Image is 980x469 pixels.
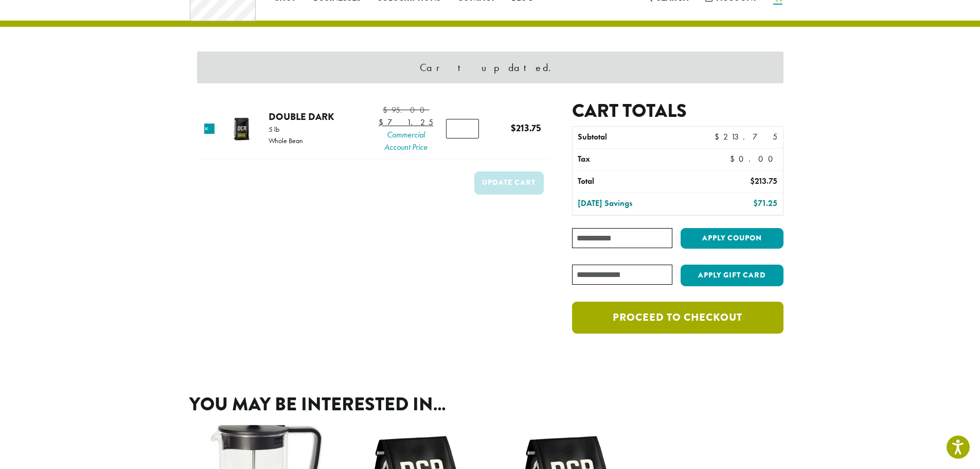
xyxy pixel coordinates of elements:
span: $ [715,131,723,142]
span: $ [379,117,387,128]
p: Whole Bean [269,137,303,144]
bdi: 71.25 [753,198,777,209]
bdi: 71.25 [379,117,433,128]
p: 5 lb [269,126,303,133]
h2: Cart totals [572,100,783,122]
button: Apply coupon [681,228,783,249]
div: Cart updated. [197,51,783,83]
bdi: 213.75 [750,176,777,186]
th: Tax [573,149,721,170]
button: Update cart [474,171,544,195]
bdi: 0.00 [730,153,778,164]
bdi: 213.75 [715,131,777,142]
a: Remove this item [204,124,215,134]
span: $ [511,121,516,135]
a: Proceed to checkout [572,302,783,334]
span: $ [383,105,391,115]
input: Product quantity [446,119,479,138]
bdi: 95.00 [383,105,430,115]
span: Commercial Account Price [379,129,433,153]
h2: You may be interested in… [189,393,791,415]
img: Double Dark [225,112,258,146]
span: $ [753,198,758,209]
bdi: 213.75 [511,121,541,135]
th: Total [573,171,699,193]
th: Subtotal [573,127,699,148]
th: [DATE] Savings [573,193,699,215]
span: $ [730,153,739,164]
span: $ [750,176,755,186]
button: Apply Gift Card [681,265,783,286]
a: Double Dark [269,110,334,124]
